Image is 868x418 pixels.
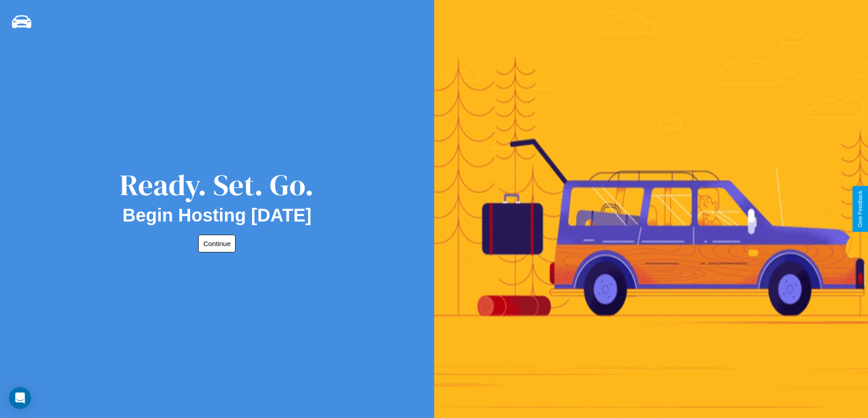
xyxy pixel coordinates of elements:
h2: Begin Hosting [DATE] [123,205,312,226]
button: Continue [198,235,236,252]
div: Ready. Set. Go. [120,165,314,205]
div: Open Intercom Messenger [9,387,31,409]
div: Give Feedback [857,191,863,227]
